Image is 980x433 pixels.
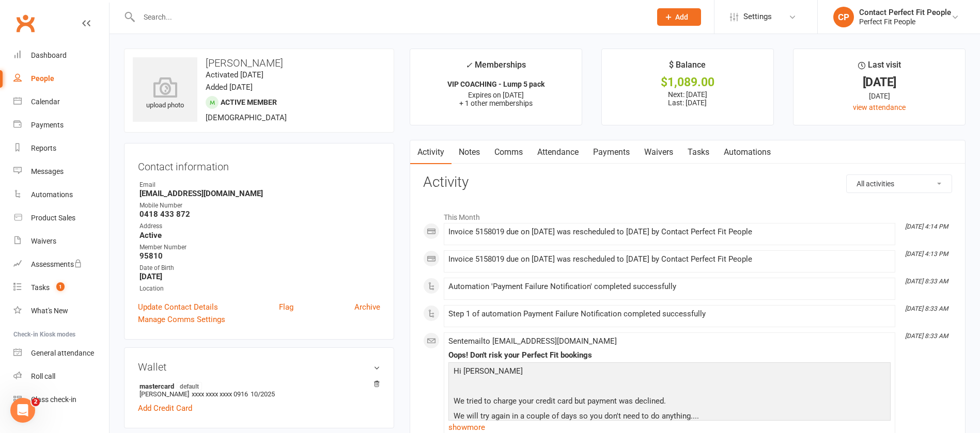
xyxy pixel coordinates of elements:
[139,243,380,252] div: Member Number
[139,231,380,240] strong: Active
[10,398,35,423] iframe: Intercom live chat
[31,144,56,152] div: Reports
[251,390,275,398] span: 10/2025
[31,237,56,245] div: Waivers
[13,276,109,299] a: Tasks 1
[451,395,888,410] p: We tried to charge your credit card but payment was declined.
[905,305,948,312] i: [DATE] 8:33 AM
[138,402,192,414] a: Add Credit Card
[13,230,109,253] a: Waivers
[31,167,64,175] div: Messages
[13,183,109,206] a: Automations
[31,214,75,222] div: Product Sales
[192,390,248,398] span: xxxx xxxx xxxx 0916
[13,160,109,183] a: Messages
[717,140,778,164] a: Automations
[13,44,109,67] a: Dashboard
[139,272,380,281] strong: [DATE]
[354,301,380,313] a: Archive
[138,301,218,313] a: Update Contact Details
[12,10,38,36] a: Clubworx
[31,51,67,59] div: Dashboard
[138,313,225,326] a: Manage Comms Settings
[448,351,891,360] div: Oops! Don't risk your Perfect Fit bookings
[133,77,197,111] div: upload photo
[669,58,706,77] div: $ Balance
[31,283,50,292] div: Tasks
[448,282,891,291] div: Automation 'Payment Failure Notification' completed successfully
[448,228,891,236] div: Invoice 5158019 due on [DATE] was rescheduled to [DATE] by Contact Perfect Fit People
[138,157,380,172] h3: Contact information
[138,361,380,373] h3: Wallet
[139,221,380,231] div: Address
[139,201,380,211] div: Mobile Number
[206,70,263,79] time: Activated [DATE]
[611,77,764,88] div: $1,089.00
[611,90,764,107] p: Next: [DATE] Last: [DATE]
[803,90,956,102] div: [DATE]
[803,77,956,88] div: [DATE]
[279,301,293,313] a: Flag
[177,382,202,390] span: default
[905,250,948,258] i: [DATE] 4:13 PM
[206,113,287,122] span: [DEMOGRAPHIC_DATA]
[13,342,109,365] a: General attendance kiosk mode
[853,103,906,111] a: view attendance
[13,90,109,114] a: Calendar
[32,398,40,406] span: 2
[410,140,452,164] a: Activity
[139,189,380,198] strong: [EMAIL_ADDRESS][DOMAIN_NAME]
[487,140,530,164] a: Comms
[859,8,951,17] div: Contact Perfect Fit People
[13,206,109,230] a: Product Sales
[31,98,60,106] div: Calendar
[675,13,688,21] span: Add
[136,10,644,24] input: Search...
[459,99,533,107] span: + 1 other memberships
[905,332,948,340] i: [DATE] 8:33 AM
[905,223,948,230] i: [DATE] 4:14 PM
[139,210,380,219] strong: 0418 433 872
[423,174,952,190] h3: Activity
[13,114,109,137] a: Payments
[221,98,277,106] span: Active member
[858,58,901,77] div: Last visit
[31,372,55,380] div: Roll call
[206,83,253,92] time: Added [DATE]
[13,388,109,411] a: Class kiosk mode
[31,260,82,268] div: Assessments
[452,140,487,164] a: Notes
[13,67,109,90] a: People
[451,365,888,380] p: Hi [PERSON_NAME]
[859,17,951,26] div: Perfect Fit People
[637,140,680,164] a: Waivers
[139,382,375,390] strong: mastercard
[139,251,380,261] strong: 95810
[586,140,637,164] a: Payments
[13,137,109,160] a: Reports
[833,7,854,27] div: CP
[448,255,891,264] div: Invoice 5158019 due on [DATE] was rescheduled to [DATE] by Contact Perfect Fit People
[31,307,68,315] div: What's New
[139,180,380,190] div: Email
[31,349,94,357] div: General attendance
[447,80,545,88] strong: VIP COACHING - Lump 5 pack
[13,299,109,323] a: What's New
[448,336,617,346] span: Sent email to [EMAIL_ADDRESS][DOMAIN_NAME]
[905,278,948,285] i: [DATE] 8:33 AM
[743,5,772,28] span: Settings
[133,57,385,69] h3: [PERSON_NAME]
[13,365,109,388] a: Roll call
[530,140,586,164] a: Attendance
[31,121,64,129] div: Payments
[465,60,472,70] i: ✓
[139,263,380,273] div: Date of Birth
[657,8,701,26] button: Add
[448,310,891,318] div: Step 1 of automation Payment Failure Notification completed successfully
[13,253,109,276] a: Assessments
[139,284,380,294] div: Location
[423,206,952,223] li: This Month
[56,282,65,291] span: 1
[138,380,380,399] li: [PERSON_NAME]
[31,74,54,83] div: People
